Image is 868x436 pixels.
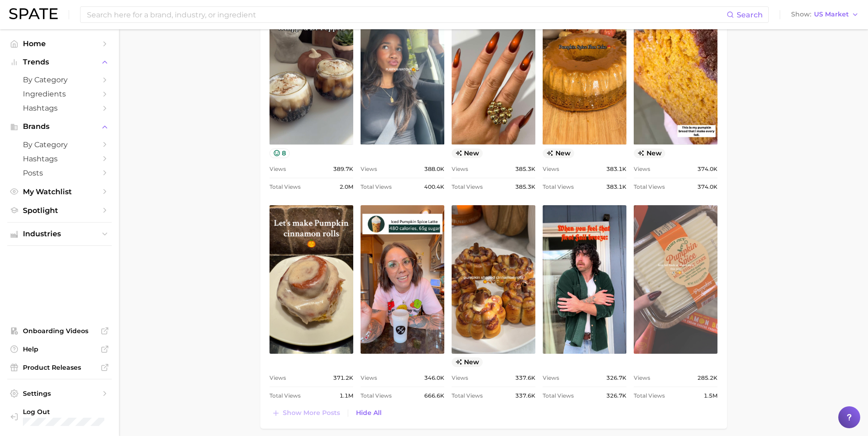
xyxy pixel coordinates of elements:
[697,372,717,383] span: 285.2k
[452,357,483,367] span: new
[634,164,650,175] span: Views
[23,140,96,149] span: by Category
[7,55,112,69] button: Trends
[270,390,301,401] span: Total Views
[424,372,444,383] span: 346.0k
[23,39,96,48] span: Home
[283,409,340,417] span: Show more posts
[704,390,717,401] span: 1.5m
[7,101,112,115] a: Hashtags
[697,181,717,192] span: 374.0k
[697,164,717,175] span: 374.0k
[7,405,112,429] a: Log out. Currently logged in with e-mail jacob.demos@robertet.com.
[7,166,112,180] a: Posts
[23,327,96,335] span: Onboarding Videos
[7,324,112,338] a: Onboarding Videos
[361,372,377,383] span: Views
[340,181,353,192] span: 2.0m
[361,390,392,401] span: Total Views
[23,75,96,84] span: by Category
[7,203,112,218] a: Spotlight
[270,181,301,192] span: Total Views
[23,206,96,215] span: Spotlight
[7,37,112,51] a: Home
[7,387,112,400] a: Settings
[515,181,535,192] span: 385.3k
[23,389,96,398] span: Settings
[333,164,353,175] span: 389.7k
[23,230,96,238] span: Industries
[23,363,96,372] span: Product Releases
[7,87,112,101] a: Ingredients
[452,372,468,383] span: Views
[515,390,535,401] span: 337.6k
[543,372,559,383] span: Views
[270,164,286,175] span: Views
[606,164,626,175] span: 383.1k
[270,149,290,158] button: 8
[789,9,861,21] button: ShowUS Market
[7,120,112,133] button: Brands
[452,181,483,192] span: Total Views
[606,181,626,192] span: 383.1k
[23,187,96,196] span: My Watchlist
[7,342,112,356] a: Help
[515,164,535,175] span: 385.3k
[361,181,392,192] span: Total Views
[634,372,650,383] span: Views
[361,164,377,175] span: Views
[452,390,483,401] span: Total Views
[23,408,112,416] span: Log Out
[340,390,353,401] span: 1.1m
[86,7,727,22] input: Search here for a brand, industry, or ingredient
[543,164,559,175] span: Views
[23,58,96,66] span: Trends
[354,407,384,419] button: Hide All
[452,149,483,158] span: new
[791,12,811,17] span: Show
[7,152,112,166] a: Hashtags
[7,227,112,241] button: Industries
[606,390,626,401] span: 326.7k
[7,138,112,152] a: by Category
[333,372,353,383] span: 371.2k
[23,345,96,353] span: Help
[424,181,444,192] span: 400.4k
[543,149,574,158] span: new
[634,390,665,401] span: Total Views
[9,8,58,19] img: SPATE
[814,12,849,17] span: US Market
[7,73,112,87] a: by Category
[515,372,535,383] span: 337.6k
[634,181,665,192] span: Total Views
[543,390,574,401] span: Total Views
[356,409,382,417] span: Hide All
[270,407,342,420] button: Show more posts
[452,164,468,175] span: Views
[7,361,112,374] a: Product Releases
[737,11,763,19] span: Search
[23,122,96,131] span: Brands
[634,149,665,158] span: new
[7,185,112,199] a: My Watchlist
[23,90,96,98] span: Ingredients
[23,104,96,112] span: Hashtags
[606,372,626,383] span: 326.7k
[23,154,96,163] span: Hashtags
[424,164,444,175] span: 388.0k
[270,372,286,383] span: Views
[424,390,444,401] span: 666.6k
[543,181,574,192] span: Total Views
[23,169,96,177] span: Posts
